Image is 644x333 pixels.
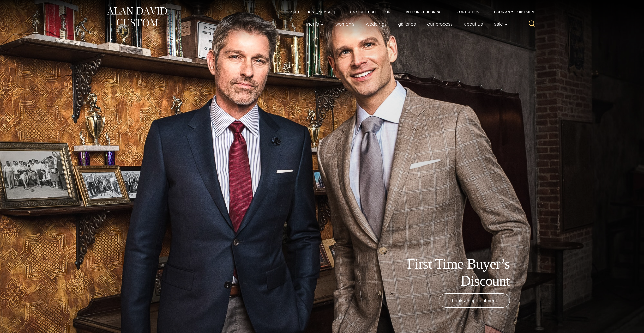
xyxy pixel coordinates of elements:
[398,10,449,14] a: Bespoke Tailoring
[300,19,510,29] nav: Primary Navigation
[452,297,497,304] span: book an appointment
[421,19,458,29] a: Our Process
[449,10,487,14] a: Contact Us
[439,293,510,308] a: book an appointment
[329,19,360,29] a: Women’s
[280,10,538,14] nav: Secondary Navigation
[392,19,421,29] a: Galleries
[494,21,508,26] span: Sale
[280,10,342,14] a: Call Us [PHONE_NUMBER]
[106,6,167,28] img: Alan David Custom
[306,21,324,26] span: Men’s
[360,19,392,29] a: weddings
[342,10,398,14] a: Oxxford Collection
[458,19,488,29] a: About Us
[396,255,510,289] h1: First Time Buyer’s Discount
[486,10,538,14] a: Book an Appointment
[526,18,538,30] button: View Search Form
